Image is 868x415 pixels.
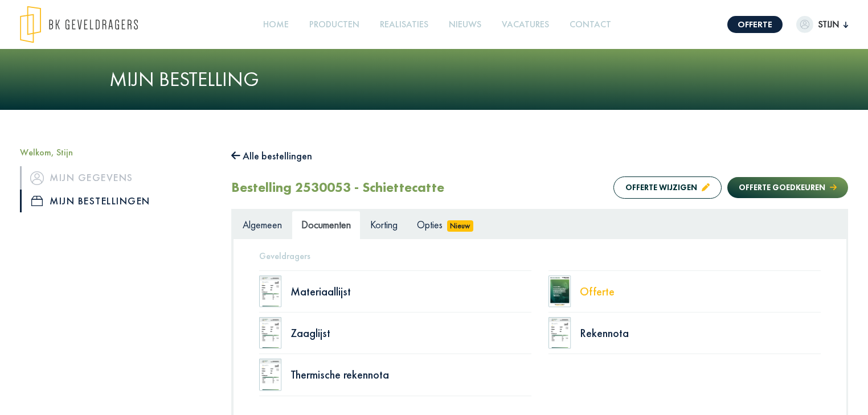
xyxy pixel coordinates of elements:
span: Nieuw [447,220,473,232]
a: iconMijn gegevens [20,166,214,189]
div: Zaaglijst [290,327,531,339]
h5: Welkom, Stijn [20,147,214,158]
a: Realisaties [375,12,433,38]
a: Contact [565,12,616,38]
h1: Mijn bestelling [109,67,759,92]
button: Alle bestellingen [231,147,312,165]
ul: Tabs [233,211,846,239]
a: Vacatures [497,12,554,38]
a: Nieuws [444,12,486,38]
span: Documenten [301,218,351,231]
div: Thermische rekennota [290,369,531,380]
h5: Geveldragers [259,250,821,261]
span: Algemeen [243,218,282,231]
img: logo [20,6,138,43]
a: Producten [305,12,364,38]
div: Materiaallijst [290,286,531,297]
button: Offerte wijzigen [613,176,722,199]
img: doc [259,276,282,307]
button: Stijn [796,16,848,33]
div: Offerte [580,286,821,297]
button: Offerte goedkeuren [727,177,848,198]
img: dummypic.png [796,16,813,33]
span: Korting [370,218,398,231]
span: Opties [417,218,443,231]
a: Offerte [727,16,783,33]
img: doc [548,276,571,307]
img: doc [259,359,282,391]
img: icon [31,196,43,206]
a: iconMijn bestellingen [20,190,214,212]
img: icon [30,171,44,185]
img: doc [259,317,282,349]
div: Rekennota [580,327,821,339]
a: Home [259,12,293,38]
img: doc [548,317,571,349]
span: Stijn [813,18,844,31]
h2: Bestelling 2530053 - Schiettecatte [231,179,444,196]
